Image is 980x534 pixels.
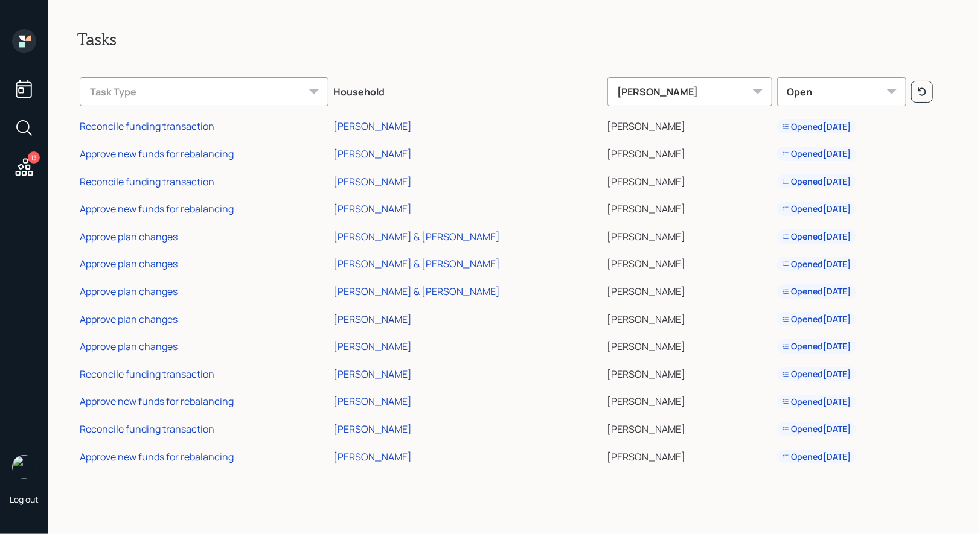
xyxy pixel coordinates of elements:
[605,358,775,386] td: [PERSON_NAME]
[605,249,775,276] td: [PERSON_NAME]
[333,313,412,326] div: [PERSON_NAME]
[333,395,412,408] div: [PERSON_NAME]
[80,422,214,436] div: Reconcile funding transaction
[605,386,775,414] td: [PERSON_NAME]
[782,148,851,160] div: Opened [DATE]
[333,257,500,270] div: [PERSON_NAME] & [PERSON_NAME]
[782,368,851,380] div: Opened [DATE]
[80,175,214,188] div: Reconcile funding transaction
[605,111,775,139] td: [PERSON_NAME]
[10,494,39,505] div: Log out
[782,230,851,243] div: Opened [DATE]
[80,147,234,161] div: Approve new funds for rebalancing
[782,176,851,188] div: Opened [DATE]
[333,147,412,161] div: [PERSON_NAME]
[605,304,775,331] td: [PERSON_NAME]
[605,138,775,166] td: [PERSON_NAME]
[605,166,775,194] td: [PERSON_NAME]
[28,151,40,164] div: 13
[782,340,851,352] div: Opened [DATE]
[80,395,234,408] div: Approve new funds for rebalancing
[80,77,328,106] div: Task Type
[333,285,500,298] div: [PERSON_NAME] & [PERSON_NAME]
[80,340,178,353] div: Approve plan changes
[782,423,851,435] div: Opened [DATE]
[333,340,412,353] div: [PERSON_NAME]
[782,203,851,215] div: Opened [DATE]
[777,77,906,106] div: Open
[80,230,178,243] div: Approve plan changes
[605,331,775,358] td: [PERSON_NAME]
[333,422,412,436] div: [PERSON_NAME]
[12,455,36,479] img: treva-nostdahl-headshot.png
[782,451,851,463] div: Opened [DATE]
[605,413,775,441] td: [PERSON_NAME]
[607,77,772,106] div: [PERSON_NAME]
[605,276,775,304] td: [PERSON_NAME]
[333,367,412,381] div: [PERSON_NAME]
[80,257,178,270] div: Approve plan changes
[782,258,851,270] div: Opened [DATE]
[80,285,178,298] div: Approve plan changes
[333,230,500,243] div: [PERSON_NAME] & [PERSON_NAME]
[782,121,851,133] div: Opened [DATE]
[782,285,851,297] div: Opened [DATE]
[80,367,214,381] div: Reconcile funding transaction
[605,441,775,469] td: [PERSON_NAME]
[605,221,775,249] td: [PERSON_NAME]
[333,175,412,188] div: [PERSON_NAME]
[80,202,234,215] div: Approve new funds for rebalancing
[80,313,178,326] div: Approve plan changes
[80,119,214,133] div: Reconcile funding transaction
[77,29,951,49] h2: Tasks
[333,450,412,463] div: [PERSON_NAME]
[331,69,605,111] th: Household
[80,450,234,463] div: Approve new funds for rebalancing
[782,313,851,325] div: Opened [DATE]
[333,202,412,215] div: [PERSON_NAME]
[782,396,851,408] div: Opened [DATE]
[333,119,412,133] div: [PERSON_NAME]
[605,193,775,221] td: [PERSON_NAME]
